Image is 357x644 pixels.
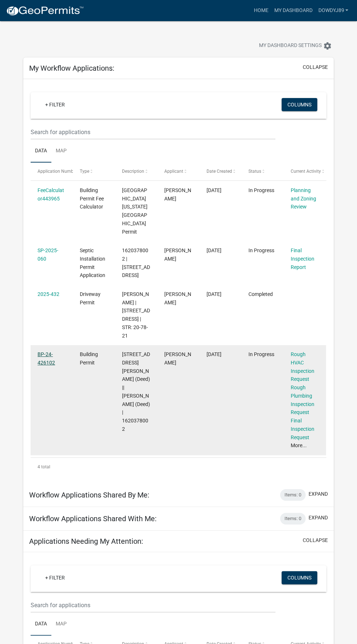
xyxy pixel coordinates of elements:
[207,169,232,174] span: Date Created
[38,351,55,366] a: BP-24-426102
[29,537,143,546] h5: Applications Needing My Attention:
[80,187,104,210] span: Building Permit Fee Calculator
[115,163,157,180] datatable-header-cell: Description
[38,247,58,262] a: SP-2025-060
[122,291,150,339] span: James Dowdy | 11025 W 129TH ST S | STR: 20-78-21
[291,187,316,210] a: Planning and Zoning Review
[23,79,334,483] div: collapse
[31,458,326,476] div: 4 total
[38,187,64,202] a: FeeCalculator443965
[122,351,150,432] span: 11025 W 129TH ST S | DOWDY, JAMES (Deed) || DOWDY, LAURA (Deed) | 1620378002
[303,536,328,544] button: collapse
[164,247,191,262] span: James Dowdy
[199,163,242,180] datatable-header-cell: Date Created
[248,351,274,357] span: In Progress
[242,163,284,180] datatable-header-cell: Status
[251,4,271,17] a: Home
[280,513,306,524] div: Items: 0
[282,98,317,111] button: Columns
[39,571,71,584] a: + Filter
[248,187,274,193] span: In Progress
[31,140,51,163] a: Data
[207,187,221,193] span: 07/01/2025
[271,4,315,17] a: My Dashboard
[291,247,314,270] a: Final Inspection Report
[282,571,317,584] button: Columns
[31,613,51,636] a: Data
[80,291,101,305] span: Driveway Permit
[291,418,314,440] a: Final Inspection Request
[38,291,59,297] a: 2025-432
[122,169,144,174] span: Description
[73,163,115,180] datatable-header-cell: Type
[31,163,73,180] datatable-header-cell: Application Number
[291,351,314,382] a: Rough HVAC Inspection Request
[309,490,328,498] button: expand
[309,514,328,522] button: expand
[207,351,221,357] span: 05/25/2025
[280,489,306,501] div: Items: 0
[31,598,275,613] input: Search for applications
[207,247,221,253] span: 06/24/2025
[29,491,149,499] h5: Workflow Applications Shared By Me:
[122,187,148,235] span: Jasper County Iowa Building Permit
[248,169,261,174] span: Status
[248,291,273,297] span: Completed
[291,169,321,174] span: Current Activity
[284,163,326,180] datatable-header-cell: Current Activity
[51,613,71,636] a: Map
[315,4,351,17] a: Dowdyj89
[31,125,275,140] input: Search for applications
[157,163,200,180] datatable-header-cell: Applicant
[80,247,105,278] span: Septic Installation Permit Application
[291,385,314,415] a: Rough Plumbing Inspection Request
[259,42,322,50] span: My Dashboard Settings
[29,64,114,73] h5: My Workflow Applications:
[164,351,191,366] span: James Dowdy
[51,140,71,163] a: Map
[253,39,338,53] button: My Dashboard Settingssettings
[38,169,77,174] span: Application Number
[207,291,221,297] span: 06/23/2025
[323,42,332,50] i: settings
[303,63,328,71] button: collapse
[248,247,274,253] span: In Progress
[122,247,150,278] span: 1620378002 | 11025 W 129TH ST S
[29,514,157,523] h5: Workflow Applications Shared With Me:
[39,98,71,111] a: + Filter
[80,169,89,174] span: Type
[80,351,98,366] span: Building Permit
[164,169,183,174] span: Applicant
[164,187,191,202] span: James Dowdy
[291,442,307,448] a: More...
[164,291,191,305] span: James Dowdy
